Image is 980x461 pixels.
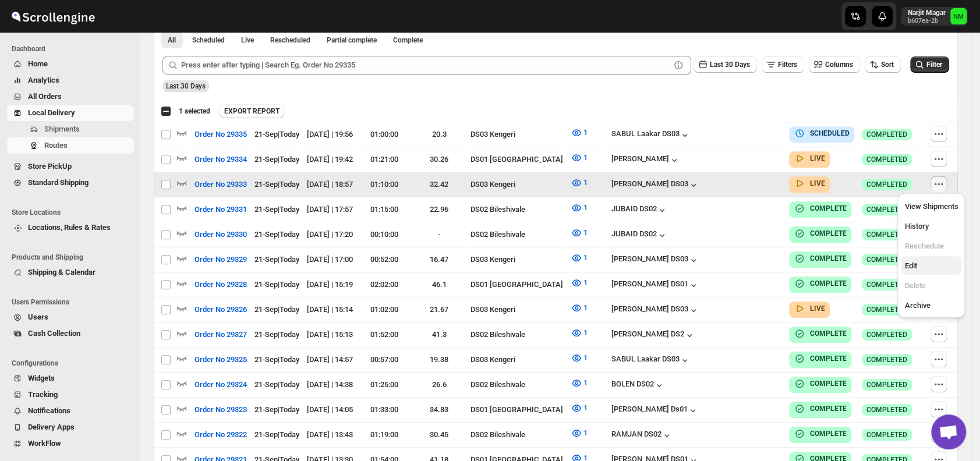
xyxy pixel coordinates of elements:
[307,279,353,290] div: [DATE] | 15:19
[470,204,564,215] div: DS02 Bileshivale
[415,229,464,240] div: -
[187,275,254,294] button: Order No 29328
[7,264,134,281] button: Shipping & Calendar
[181,56,670,75] input: Press enter after typing | Search Eg. Order No 29335
[810,229,847,237] b: COMPLETE
[926,61,942,69] span: Filter
[583,128,588,137] span: 1
[778,61,797,69] span: Filters
[415,179,464,190] div: 32.42
[904,261,917,270] span: Edit
[12,253,134,262] span: Products and Shipping
[192,36,225,45] span: Scheduled
[564,424,595,442] button: 1
[360,204,408,215] div: 01:15:00
[866,430,907,439] span: COMPLETED
[470,229,564,240] div: DS02 Bileshivale
[794,203,847,214] button: COMPLETE
[187,325,254,344] button: Order No 29327
[393,36,423,45] span: Complete
[866,330,907,339] span: COMPLETED
[866,180,907,189] span: COMPLETED
[470,379,564,391] div: DS02 Bileshivale
[12,44,134,54] span: Dashboard
[794,153,825,164] button: LIVE
[187,200,254,219] button: Order No 29331
[950,8,967,24] span: Narjit Magar
[194,354,247,366] span: Order No 29325
[810,405,847,413] b: COMPLETE
[161,32,183,48] button: All routes
[583,178,588,187] span: 1
[28,390,58,399] span: Tracking
[904,202,958,211] span: View Shipments
[794,378,847,389] button: COMPLETE
[307,379,353,391] div: [DATE] | 14:38
[908,17,946,24] p: b607ea-2b
[187,350,254,369] button: Order No 29325
[564,274,595,292] button: 1
[611,354,691,366] button: SABUL Laakar DS03
[254,430,299,439] span: 21-Sep | Today
[187,400,254,419] button: Order No 29323
[583,153,588,162] span: 1
[220,104,284,118] button: EXPORT REPORT
[270,36,310,45] span: Rescheduled
[7,403,134,419] button: Notifications
[866,355,907,364] span: COMPLETED
[7,309,134,325] button: Users
[810,154,825,162] b: LIVE
[564,399,595,417] button: 1
[810,430,847,438] b: COMPLETE
[12,359,134,368] span: Configurations
[611,405,699,416] button: [PERSON_NAME] Ds01
[415,304,464,315] div: 21.67
[611,430,673,441] button: RAMJAN DS02
[908,8,946,17] p: Narjit Magar
[360,229,408,240] div: 00:10:00
[44,141,68,150] span: Routes
[470,154,564,165] div: DS01 [GEOGRAPHIC_DATA]
[794,353,847,364] button: COMPLETE
[28,423,75,431] span: Delivery Apps
[794,403,847,414] button: COMPLETE
[865,56,901,73] button: Sort
[254,355,299,364] span: 21-Sep | Today
[583,253,588,262] span: 1
[187,300,254,319] button: Order No 29326
[194,404,247,416] span: Order No 29323
[254,180,299,189] span: 21-Sep | Today
[470,404,564,416] div: DS01 [GEOGRAPHIC_DATA]
[866,380,907,389] span: COMPLETED
[28,439,61,448] span: WorkFlow
[28,223,111,232] span: Locations, Rules & Rates
[187,125,254,144] button: Order No 29335
[194,329,247,341] span: Order No 29327
[470,304,564,315] div: DS03 Kengeri
[825,61,853,69] span: Columns
[360,154,408,165] div: 01:21:00
[611,179,699,191] div: [PERSON_NAME] DS03
[194,179,247,190] span: Order No 29333
[583,303,588,312] span: 1
[611,380,665,391] div: BOLEN DS02
[307,329,353,341] div: [DATE] | 15:13
[810,329,847,338] b: COMPLETE
[611,229,668,241] button: JUBAID DS02
[44,125,80,133] span: Shipments
[28,374,55,382] span: Widgets
[360,354,408,366] div: 00:57:00
[866,205,907,214] span: COMPLETED
[7,419,134,435] button: Delivery Apps
[583,353,588,362] span: 1
[187,425,254,444] button: Order No 29322
[307,254,353,265] div: [DATE] | 17:00
[7,435,134,452] button: WorkFlow
[583,328,588,337] span: 1
[470,129,564,140] div: DS03 Kengeri
[7,325,134,342] button: Cash Collection
[415,279,464,290] div: 46.1
[810,204,847,212] b: COMPLETE
[7,88,134,105] button: All Orders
